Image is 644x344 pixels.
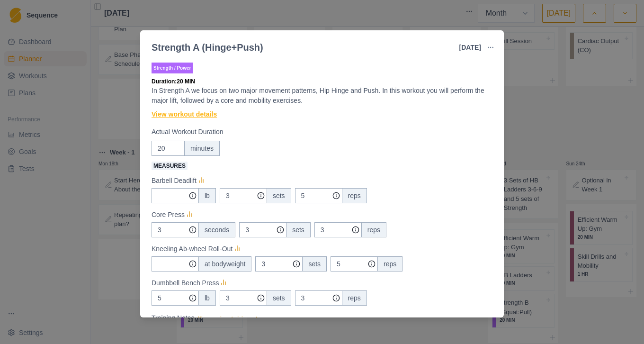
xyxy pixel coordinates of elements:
span: View previous training notes [198,316,263,321]
p: Strength / Power [152,63,193,73]
div: minutes [184,141,220,156]
div: sets [286,222,311,237]
p: Barbell Deadlift [152,176,197,186]
label: Actual Workout Duration [152,127,487,137]
div: reps [342,188,367,203]
div: lb [198,290,216,306]
div: reps [377,256,402,272]
p: In Strength A we focus on two major movement patterns, Hip Hinge and Push. In this workout you wi... [152,86,492,106]
div: Strength A (Hinge+Push) [152,40,263,54]
div: sets [267,188,291,203]
p: Kneeling Ab-wheel Roll-Out [152,244,233,254]
p: [DATE] [459,43,481,53]
div: at bodyweight [198,256,251,272]
div: lb [198,188,216,203]
div: reps [342,290,367,306]
p: Duration: 20 MIN [152,77,492,86]
div: sets [302,256,327,272]
label: Training Notes [152,313,487,323]
a: View workout details [152,109,217,119]
span: Measures [152,162,188,170]
div: seconds [198,222,235,237]
div: sets [267,290,291,306]
p: Dumbbell Bench Press [152,278,219,288]
div: reps [361,222,386,237]
p: Core Press [152,210,185,220]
